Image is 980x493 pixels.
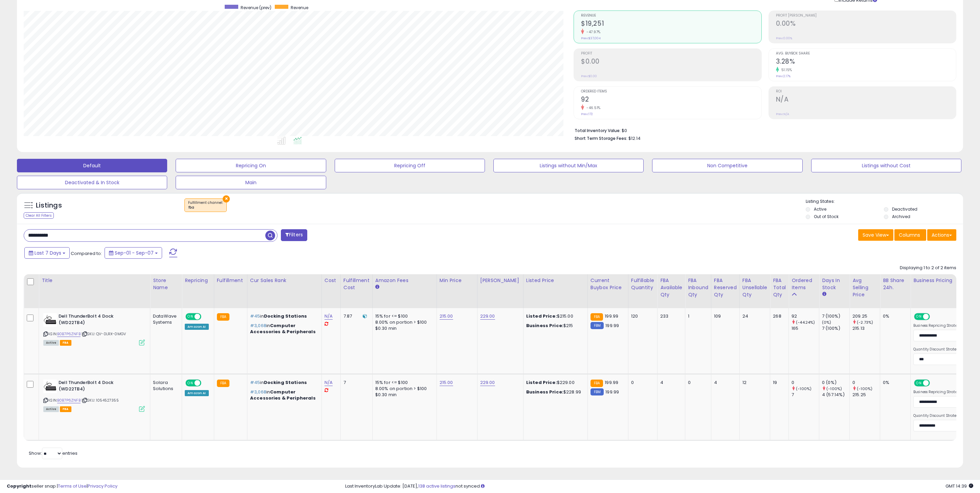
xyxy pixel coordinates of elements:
[43,380,145,411] div: ASIN:
[250,379,260,386] span: #45
[526,389,582,395] div: $228.99
[581,20,761,29] h2: $19,251
[913,347,962,352] label: Quantity Discount Strategy:
[814,214,839,219] label: Out of Stock
[894,229,926,241] button: Columns
[714,380,734,386] div: 4
[581,74,597,78] small: Prev: $0.00
[59,380,141,394] b: Dell ThunderBolt 4 Dock (WD22TB4)
[343,277,370,291] div: Fulfillment Cost
[773,380,783,386] div: 19
[714,313,734,319] div: 109
[281,229,307,241] button: Filters
[776,52,956,56] span: Avg. Buybox Share
[883,313,905,319] div: 0%
[826,386,842,391] small: (-100%)
[17,176,167,189] button: Deactivated & In Stock
[575,126,951,134] li: $0
[900,265,956,271] div: Displaying 1 to 2 of 2 items
[375,284,379,290] small: Amazon Fees.
[29,450,77,456] span: Show: entries
[43,406,59,412] span: All listings currently available for purchase on Amazon
[584,105,601,110] small: -46.51%
[217,380,229,387] small: FBA
[631,313,652,319] div: 120
[852,392,880,398] div: 215.25
[43,340,59,346] span: All listings currently available for purchase on Amazon
[264,313,307,319] span: Docking Stations
[581,58,761,67] h2: $0.00
[325,313,333,320] a: N/A
[115,250,154,256] span: Sep-01 - Sep-07
[186,314,195,320] span: ON
[250,389,316,401] p: in
[60,406,71,412] span: FBA
[581,95,761,105] h2: 92
[526,322,563,329] b: Business Price:
[526,313,557,319] b: Listed Price:
[43,380,57,393] img: 319+nZgOtHL._SL40_.jpg
[217,313,229,321] small: FBA
[605,322,619,329] span: 199.99
[250,389,316,401] span: Computer Accessories & Peripherals
[822,320,831,325] small: (0%)
[42,277,147,284] div: Title
[776,58,956,67] h2: 3.28%
[913,413,962,418] label: Quantity Discount Strategy:
[591,388,604,395] small: FBM
[892,206,917,212] label: Deactivated
[59,313,141,327] b: Dell ThunderBolt 4 Dock (WD22TB4)
[822,380,849,386] div: 0 (0%)
[105,247,162,259] button: Sep-01 - Sep-07
[57,398,81,403] a: B0B7P6ZNFB
[200,314,211,320] span: OFF
[57,331,81,337] a: B0B7P6ZNFB
[822,325,849,331] div: 7 (100%)
[892,214,910,219] label: Archived
[375,319,431,325] div: 8.00% on portion > $100
[526,389,563,395] b: Business Price:
[375,380,431,386] div: 15% for <= $100
[913,390,962,394] label: Business Repricing Strategy:
[526,323,582,329] div: $215
[852,313,880,319] div: 209.25
[418,483,455,489] a: 138 active listings
[264,379,307,386] span: Docking Stations
[345,483,973,490] div: Last InventoryLab Update: [DATE], not synced.
[493,159,644,172] button: Listings without Min/Max
[176,159,326,172] button: Repricing On
[250,313,260,319] span: #45
[7,483,31,489] strong: Copyright
[581,52,761,56] span: Profit
[24,212,54,219] div: Clear All Filters
[811,159,961,172] button: Listings without Cost
[36,201,62,210] h5: Listings
[176,176,326,189] button: Main
[628,135,641,142] span: $12.14
[188,200,223,210] span: Fulfillment channel :
[480,277,520,284] div: [PERSON_NAME]
[945,483,973,489] span: 2025-09-15 14:39 GMT
[660,380,680,386] div: 4
[581,36,601,40] small: Prev: $37,004
[526,380,582,386] div: $229.00
[858,229,893,241] button: Save View
[742,313,765,319] div: 24
[631,380,652,386] div: 0
[581,90,761,93] span: Ordered Items
[335,159,485,172] button: Repricing Off
[526,379,557,386] b: Listed Price:
[792,392,819,398] div: 7
[591,313,603,321] small: FBA
[250,323,316,335] p: in
[852,325,880,331] div: 215.13
[188,205,223,210] div: fba
[375,313,431,319] div: 15% for <= $100
[60,340,71,346] span: FBA
[822,313,849,319] div: 7 (100%)
[526,313,582,319] div: $215.00
[742,277,767,298] div: FBA Unsellable Qty
[605,379,618,386] span: 199.99
[631,277,654,291] div: Fulfillable Quantity
[343,313,367,319] div: 7.87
